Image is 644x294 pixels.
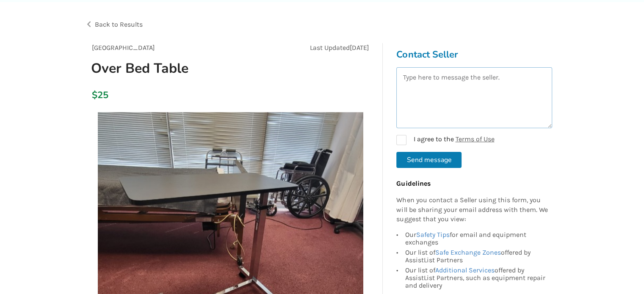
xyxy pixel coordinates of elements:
label: I agree to the [396,135,494,145]
h1: Over Bed Table [84,60,285,77]
span: [DATE] [350,44,369,52]
div: Our list of offered by AssistList Partners [405,247,548,265]
a: Safety Tips [416,231,449,239]
div: Our for email and equipment exchanges [405,231,548,247]
button: Send message [396,152,462,168]
b: Guidelines [396,179,430,187]
div: Our list of offered by AssistList Partners, such as equipment repair and delivery [405,265,548,289]
span: Last Updated [310,44,350,52]
a: Terms of Use [455,135,494,143]
span: [GEOGRAPHIC_DATA] [92,44,155,52]
a: Additional Services [435,266,494,274]
h3: Contact Seller [396,49,552,60]
span: Back to Results [95,20,143,28]
p: When you contact a Seller using this form, you will be sharing your email address with them. We s... [396,195,548,225]
a: Safe Exchange Zones [435,248,500,256]
div: $25 [92,89,97,101]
